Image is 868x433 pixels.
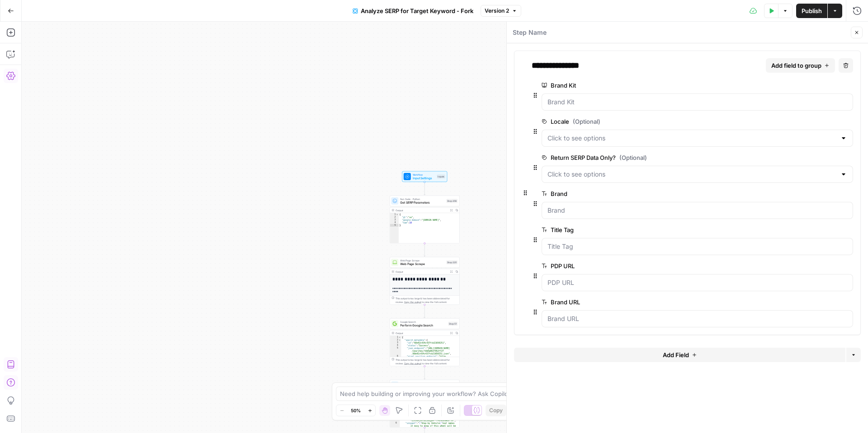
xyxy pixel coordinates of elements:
[547,242,847,251] input: Title Tag
[400,320,446,324] span: Google Search
[390,196,460,243] div: Run Code · PythonGet SERP ParametersStep 208Output{ "gl":"us", "google_domain":"[DOMAIN_NAME]", "...
[390,380,460,428] div: Run Code · PythonFilter SERP ResultsStep 219Output[ { "rank":1, "title":"American Racing AR172 Ba...
[485,7,509,15] span: Version 2
[390,355,401,368] div: 6
[766,58,835,73] button: Add field to group
[448,322,458,326] div: Step 51
[542,189,802,198] label: Brand
[361,6,473,15] span: Analyze SERP for Target Keyword - Fork
[514,348,845,362] button: Add Field
[398,339,401,341] span: Toggle code folding, rows 2 through 12
[796,4,827,18] button: Publish
[404,301,421,303] span: Copy the output
[400,382,445,385] span: Run Code · Python
[413,173,435,177] span: Workflow
[390,341,401,344] div: 3
[396,213,399,216] span: Toggle code folding, rows 1 through 5
[398,336,401,339] span: Toggle code folding, rows 1 through 547
[390,224,399,227] div: 5
[424,243,425,256] g: Edge from step_208 to step_220
[396,209,447,212] div: Output
[390,221,399,224] div: 4
[547,170,836,179] input: Click to see options
[542,298,802,307] label: Brand URL
[390,219,399,221] div: 3
[771,61,821,70] span: Add field to group
[619,153,647,162] span: (Optional)
[424,305,425,318] g: Edge from step_220 to step_51
[351,407,361,414] span: 50%
[400,323,446,328] span: Perform Google Search
[396,270,447,274] div: Output
[446,199,458,203] div: Step 208
[390,344,401,347] div: 4
[413,176,435,181] span: Input Settings
[390,171,460,182] div: WorkflowInput SettingsInputs
[424,366,425,379] g: Edge from step_51 to step_219
[424,182,425,195] g: Edge from start to step_208
[396,297,458,304] div: This output is too large & has been abbreviated for review. to view the full content.
[802,6,822,15] span: Publish
[390,216,399,219] div: 2
[347,4,479,18] button: Analyze SERP for Target Keyword - Fork
[542,81,802,90] label: Brand Kit
[390,318,460,366] div: Google SearchPerform Google SearchStep 51Output{ "search_metadata":{ "id":"68e92c434c437fcb216502...
[390,336,401,339] div: 1
[547,314,847,323] input: Brand URL
[390,347,401,355] div: 5
[481,5,521,17] button: Version 2
[547,206,847,215] input: Brand
[390,213,399,216] div: 1
[542,225,802,234] label: Title Tag
[547,278,847,287] input: PDP URL
[547,134,836,143] input: Click to see options
[542,261,802,270] label: PDP URL
[573,117,600,126] span: (Optional)
[486,405,506,416] button: Copy
[400,197,444,201] span: Run Code · Python
[400,200,444,205] span: Get SERP Parameters
[663,350,689,359] span: Add Field
[400,262,444,266] span: Web Page Scrape
[542,117,802,126] label: Locale
[400,259,444,262] span: Web Page Scrape
[446,261,458,265] div: Step 220
[542,153,802,162] label: Return SERP Data Only?
[547,98,847,107] input: Brand Kit
[390,339,401,341] div: 2
[396,331,447,335] div: Output
[437,175,445,179] div: Inputs
[489,406,503,414] span: Copy
[396,358,458,365] div: This output is too large & has been abbreviated for review. to view the full content.
[404,362,421,365] span: Copy the output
